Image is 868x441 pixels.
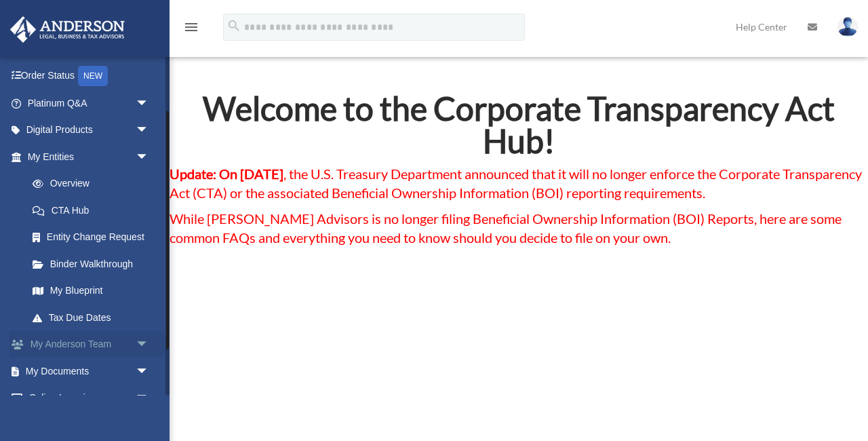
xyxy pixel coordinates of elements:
a: Digital Productsarrow_drop_down [9,117,170,144]
span: arrow_drop_down [136,358,163,385]
a: My Anderson Teamarrow_drop_down [9,331,170,358]
a: My Documentsarrow_drop_down [9,358,170,385]
a: Tax Due Dates [19,304,170,331]
i: search [226,18,241,33]
a: Entity Change Request [19,224,170,251]
span: While [PERSON_NAME] Advisors is no longer filing Beneficial Ownership Information (BOI) Reports, ... [170,210,842,246]
img: Anderson Advisors Platinum Portal [6,16,129,43]
a: menu [183,24,199,35]
a: My Entitiesarrow_drop_down [9,143,170,170]
span: arrow_drop_down [136,385,163,413]
div: NEW [78,66,108,86]
span: arrow_drop_down [136,331,163,359]
a: CTA Hub [19,197,163,224]
a: My Blueprint [19,277,170,305]
h2: Welcome to the Corporate Transparency Act Hub! [170,92,868,164]
a: Binder Walkthrough [19,250,170,277]
i: menu [183,19,199,35]
span: arrow_drop_down [136,90,163,117]
a: Overview [19,170,170,197]
a: Platinum Q&Aarrow_drop_down [9,90,170,117]
span: arrow_drop_down [136,143,163,171]
span: arrow_drop_down [136,117,163,145]
span: , the U.S. Treasury Department announced that it will no longer enforce the Corporate Transparenc... [170,166,862,201]
strong: Update: On [DATE] [170,166,283,182]
img: User Pic [837,17,858,37]
a: Online Learningarrow_drop_down [9,385,170,412]
a: Order StatusNEW [9,62,170,90]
